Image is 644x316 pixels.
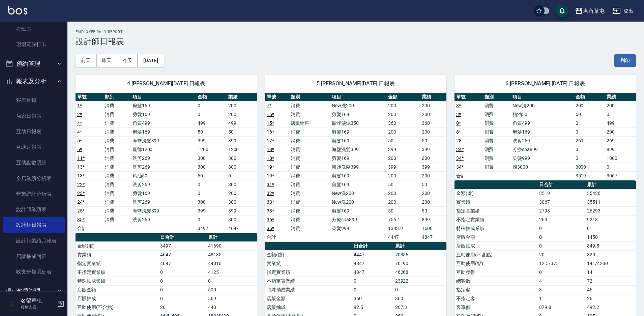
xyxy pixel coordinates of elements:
[196,93,226,102] th: 金額
[585,285,636,294] td: 46
[206,241,257,250] td: 41690
[386,171,420,180] td: 200
[330,224,386,233] td: 染髮999
[420,171,446,180] td: 200
[614,54,636,67] button: 列印
[537,224,585,233] td: 0
[206,268,257,277] td: 4125
[103,110,131,119] td: 消費
[227,224,257,233] td: 4647
[158,241,206,250] td: 3497
[330,189,386,198] td: New洗200
[585,206,636,215] td: 26293
[5,297,19,311] img: Person
[511,110,574,119] td: 精油50
[158,285,206,294] td: 0
[537,189,585,198] td: 3519
[265,268,352,277] td: 指定實業績
[265,93,289,102] th: 單號
[289,180,330,189] td: 消費
[196,189,226,198] td: 0
[131,136,196,145] td: 海鹽洗髮399
[455,215,537,224] td: 不指定實業績
[330,93,386,102] th: 項目
[574,163,605,171] td: 3000
[131,198,196,206] td: 洗剪269
[76,93,103,102] th: 單號
[196,136,226,145] td: 399
[585,277,636,285] td: 72
[3,233,65,249] a: 設計師業績月報表
[265,250,352,259] td: 金額(虛)
[131,215,196,224] td: 洗剪269
[3,249,65,264] a: 店販抽成明細
[605,145,636,154] td: 899
[386,233,420,241] td: 4447
[585,189,636,198] td: 35436
[158,303,206,312] td: 20
[483,136,511,145] td: 消費
[455,241,537,250] td: 店販抽成
[330,154,386,163] td: 剪髮169
[196,224,226,233] td: 3497
[3,55,65,73] button: 預約管理
[455,277,537,285] td: 總客數
[386,154,420,163] td: 200
[3,92,65,108] a: 報表目錄
[131,101,196,110] td: 剪髮169
[289,145,330,154] td: 消費
[138,54,164,67] button: [DATE]
[158,268,206,277] td: 0
[158,259,206,268] td: 4647
[227,101,257,110] td: 200
[537,233,585,241] td: 0
[196,110,226,119] td: 0
[420,206,446,215] td: 50
[455,198,537,206] td: 實業績
[420,93,446,102] th: 業績
[76,268,158,277] td: 不指定實業績
[289,198,330,206] td: 消費
[227,171,257,180] td: 0
[574,136,605,145] td: 269
[420,180,446,189] td: 50
[574,110,605,119] td: 50
[206,294,257,303] td: 569
[393,294,446,303] td: 360
[196,215,226,224] td: 0
[330,101,386,110] td: New洗200
[289,127,330,136] td: 消費
[289,171,330,180] td: 消費
[103,136,131,145] td: 消費
[455,93,483,102] th: 單號
[605,171,636,180] td: 3067
[103,206,131,215] td: 消費
[289,93,330,102] th: 類別
[555,4,569,18] button: save
[605,119,636,127] td: 499
[455,259,537,268] td: 互助使用(點)
[352,294,393,303] td: 360
[117,54,138,67] button: 今天
[103,101,131,110] td: 消費
[265,259,352,268] td: 實業績
[420,163,446,171] td: 399
[420,101,446,110] td: 200
[605,127,636,136] td: 200
[605,93,636,102] th: 業績
[386,189,420,198] td: 200
[605,154,636,163] td: 1000
[386,206,420,215] td: 50
[76,259,158,268] td: 指定實業績
[76,285,158,294] td: 店販金額
[206,277,257,285] td: 0
[206,250,257,259] td: 48135
[386,163,420,171] td: 399
[158,250,206,259] td: 4647
[289,206,330,215] td: 消費
[206,233,257,242] th: 累計
[537,285,585,294] td: 3
[131,171,196,180] td: 精油50
[330,206,386,215] td: 剪髮169
[585,233,636,241] td: 1450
